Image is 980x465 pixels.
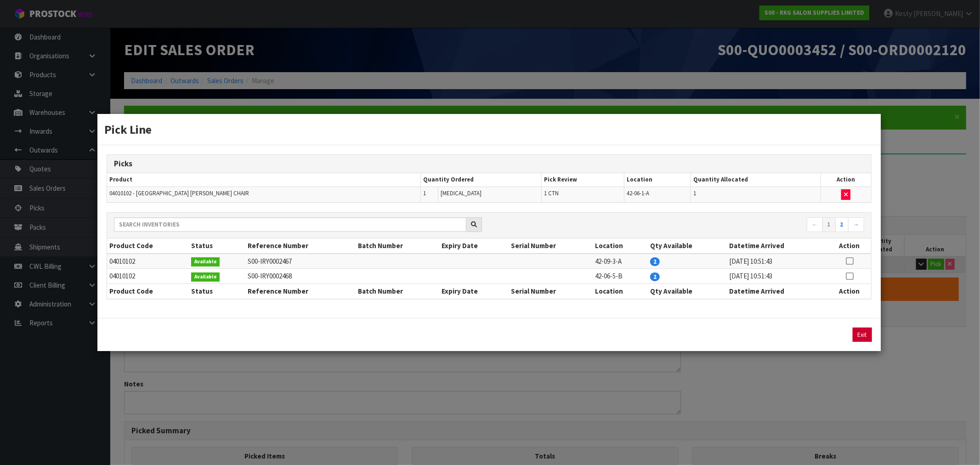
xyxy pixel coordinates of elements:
h3: Picks [114,159,864,168]
a: → [848,217,864,232]
span: Available [191,272,220,282]
span: 1 CTN [544,189,559,197]
td: [DATE] 10:51:43 [727,254,828,269]
th: Action [828,238,871,253]
span: 42-06-1-A [627,189,649,197]
td: S00-IRY0002467 [245,254,356,269]
th: Status [189,238,245,253]
th: Location [624,173,691,187]
td: 42-09-3-A [593,254,648,269]
th: Location [593,284,648,299]
th: Serial Number [509,284,593,299]
th: Expiry Date [440,284,509,299]
th: Quantity Ordered [421,173,542,187]
th: Product [107,173,421,187]
th: Action [828,284,871,299]
th: Batch Number [356,284,440,299]
nav: Page navigation [496,217,864,233]
span: 1 [693,189,696,197]
th: Reference Number [245,238,356,253]
h3: Pick Line [104,121,873,138]
th: Pick Review [541,173,624,187]
td: [DATE] 10:51:43 [727,269,828,284]
td: 04010102 [107,269,189,284]
span: 1 [423,189,426,197]
a: ← [807,217,823,232]
span: 2 [650,272,660,281]
th: Status [189,284,245,299]
th: Product Code [107,238,189,253]
th: Qty Available [648,284,727,299]
th: Expiry Date [440,238,509,253]
a: 2 [835,217,849,232]
span: 04010102 - [GEOGRAPHIC_DATA] [PERSON_NAME] CHAIR [109,189,249,197]
td: 04010102 [107,254,189,269]
input: Search inventories [114,217,466,232]
th: Serial Number [509,238,593,253]
th: Qty Available [648,238,727,253]
td: S00-IRY0002468 [245,269,356,284]
a: 1 [822,217,836,232]
th: Location [593,238,648,253]
th: Batch Number [356,238,440,253]
button: Exit [853,328,872,342]
span: Available [191,257,220,267]
th: Quantity Allocated [691,173,821,187]
th: Reference Number [245,284,356,299]
th: Action [821,173,871,187]
th: Datetime Arrived [727,284,828,299]
td: 42-06-5-B [593,269,648,284]
span: 2 [650,257,660,266]
th: Product Code [107,284,189,299]
span: [MEDICAL_DATA] [441,189,482,197]
th: Datetime Arrived [727,238,828,253]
